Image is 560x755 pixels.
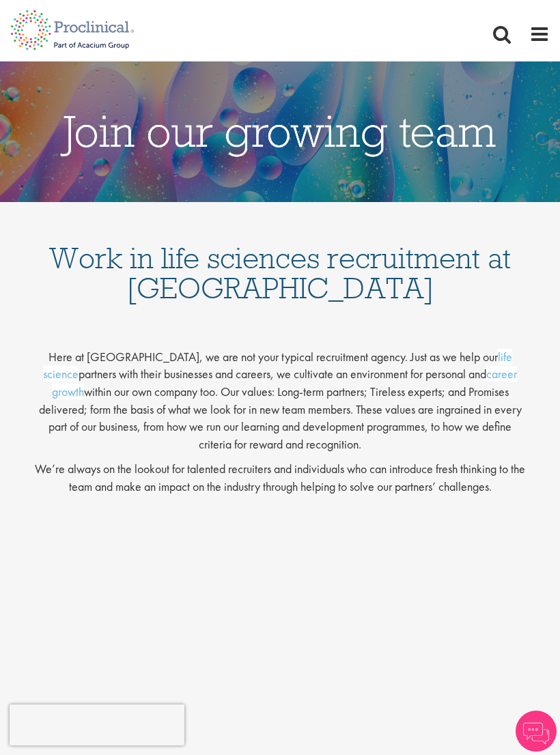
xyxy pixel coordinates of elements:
a: career growth [52,366,518,399]
iframe: reCAPTCHA [10,704,184,745]
p: Here at [GEOGRAPHIC_DATA], we are not your typical recruitment agency. Just as we help our partne... [34,337,526,453]
p: We’re always on the lookout for talented recruiters and individuals who can introduce fresh think... [34,460,526,495]
img: Chatbot [516,711,557,752]
h1: Work in life sciences recruitment at [GEOGRAPHIC_DATA] [34,216,526,303]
